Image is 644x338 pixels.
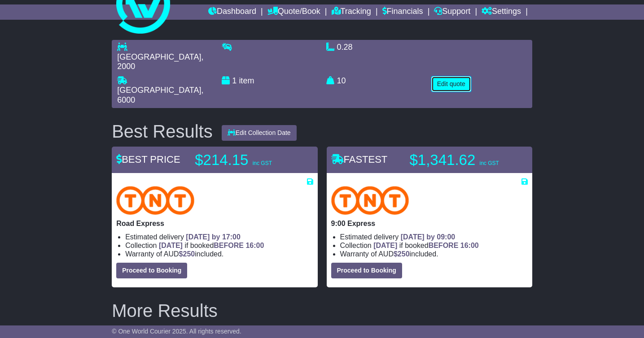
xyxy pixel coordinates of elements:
[340,233,528,241] li: Estimated delivery
[186,233,241,241] span: [DATE] by 17:00
[117,86,203,104] span: , 6000
[482,4,521,20] a: Settings
[112,328,241,335] span: © One World Courier 2025. All rights reserved.
[434,4,470,20] a: Support
[222,125,297,141] button: Edit Collection Date
[159,242,183,249] span: [DATE]
[183,250,195,258] span: 250
[125,250,313,258] li: Warranty of AUD included.
[479,160,499,166] span: inc GST
[125,241,313,250] li: Collection
[340,250,528,258] li: Warranty of AUD included.
[460,242,479,249] span: 16:00
[331,263,402,278] button: Proceed to Booking
[398,250,410,258] span: 250
[373,242,478,249] span: if booked
[214,242,244,249] span: BEFORE
[331,219,528,228] p: 9:00 Express
[117,52,201,61] span: [GEOGRAPHIC_DATA]
[116,186,194,215] img: TNT Domestic: Road Express
[331,186,409,215] img: TNT Domestic: 9:00 Express
[253,160,272,166] span: inc GST
[245,242,264,249] span: 16:00
[116,219,313,228] p: Road Express
[107,121,217,141] div: Best Results
[116,154,180,165] span: BEST PRICE
[332,4,371,20] a: Tracking
[116,263,187,278] button: Proceed to Booking
[117,86,201,95] span: [GEOGRAPHIC_DATA]
[125,233,313,241] li: Estimated delivery
[382,4,423,20] a: Financials
[373,242,397,249] span: [DATE]
[239,76,254,85] span: item
[117,52,203,71] span: , 2000
[208,4,256,20] a: Dashboard
[112,301,532,321] h2: More Results
[431,76,471,92] button: Edit quote
[195,151,307,169] p: $214.15
[232,76,237,85] span: 1
[337,43,353,52] span: 0.28
[429,242,459,249] span: BEFORE
[394,250,410,258] span: $
[267,4,320,20] a: Quote/Book
[337,76,346,85] span: 10
[179,250,195,258] span: $
[401,233,456,241] span: [DATE] by 09:00
[331,154,388,165] span: FASTEST
[340,241,528,250] li: Collection
[410,151,522,169] p: $1,341.62
[159,242,264,249] span: if booked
